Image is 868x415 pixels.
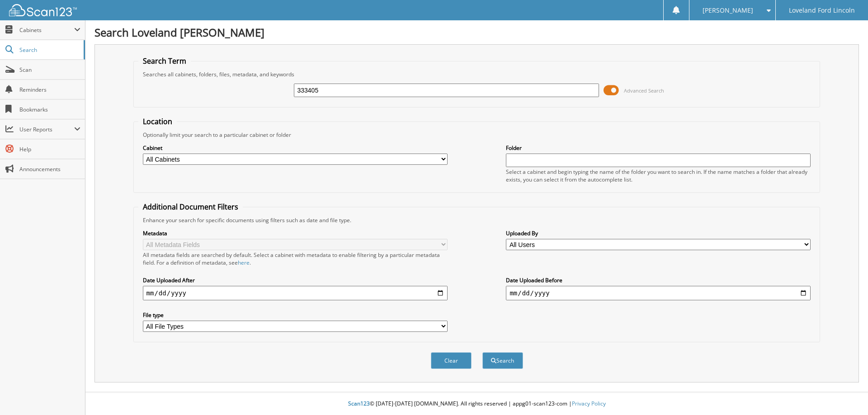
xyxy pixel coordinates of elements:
label: Cabinet [143,144,448,152]
button: Clear [431,352,472,369]
img: scan123-logo-white.svg [9,4,77,16]
span: Search [19,46,79,54]
h1: Search Loveland [PERSON_NAME] [94,25,859,40]
a: Privacy Policy [572,400,606,407]
span: Bookmarks [19,106,80,113]
input: end [506,286,811,300]
legend: Search Term [138,56,191,66]
span: [PERSON_NAME] [703,8,753,13]
div: Enhance your search for specific documents using filters such as date and file type. [138,216,816,224]
span: Cabinets [19,26,74,34]
span: Advanced Search [624,87,664,94]
div: © [DATE]-[DATE] [DOMAIN_NAME]. All rights reserved | appg01-scan123-com | [85,393,868,415]
div: Select a cabinet and begin typing the name of the folder you want to search in. If the name match... [506,168,811,183]
span: Loveland Ford Lincoln [789,8,855,13]
span: Announcements [19,165,80,173]
span: User Reports [19,126,74,133]
label: Metadata [143,229,448,237]
label: Uploaded By [506,229,811,237]
div: Searches all cabinets, folders, files, metadata, and keywords [138,70,816,78]
label: Date Uploaded Before [506,276,811,284]
a: here [238,259,250,266]
button: Search [482,352,523,369]
span: Scan [19,66,80,74]
legend: Additional Document Filters [138,202,243,212]
label: Date Uploaded After [143,276,448,284]
input: start [143,286,448,300]
iframe: Chat Widget [823,372,868,415]
label: Folder [506,144,811,152]
label: File type [143,311,448,319]
span: Scan123 [348,400,370,407]
span: Help [19,145,80,153]
div: Optionally limit your search to a particular cabinet or folder [138,131,816,139]
span: Reminders [19,86,80,93]
legend: Location [138,117,177,126]
div: All metadata fields are searched by default. Select a cabinet with metadata to enable filtering b... [143,251,448,266]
